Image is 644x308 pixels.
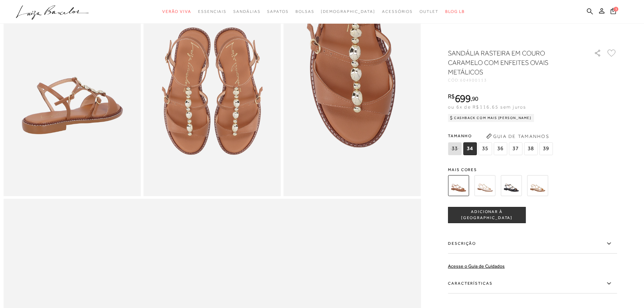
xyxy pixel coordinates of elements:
a: categoryNavScreenReaderText [162,5,191,18]
span: 36 [494,142,507,155]
span: 604900113 [460,78,487,82]
button: ADICIONAR À [GEOGRAPHIC_DATA] [448,207,526,223]
a: categoryNavScreenReaderText [295,5,314,18]
img: SANDÁLIA RASTEIRA EM COURO OFF WHITE COM ENFEITES OVAIS METÁLICOS [474,175,495,196]
span: 38 [524,142,538,155]
i: R$ [448,93,455,99]
span: 37 [509,142,522,155]
a: categoryNavScreenReaderText [420,5,438,18]
span: 39 [539,142,553,155]
a: categoryNavScreenReaderText [382,5,413,18]
span: Sandálias [233,9,260,14]
img: SANDÁLIA RASTEIRA EM COURO CARAMELO COM ENFEITES OVAIS METÁLICOS [448,175,469,196]
span: 35 [478,142,492,155]
span: Bolsas [295,9,314,14]
h1: SANDÁLIA RASTEIRA EM COURO CARAMELO COM ENFEITES OVAIS METÁLICOS [448,48,575,77]
span: ADICIONAR À [GEOGRAPHIC_DATA] [448,209,525,221]
i: , [471,96,478,102]
a: Acesse o Guia de Cuidados [448,263,505,269]
label: Características [448,274,617,293]
a: categoryNavScreenReaderText [198,5,226,18]
span: Essenciais [198,9,226,14]
span: Tamanho [448,131,554,141]
div: Cashback com Mais [PERSON_NAME] [448,114,534,122]
label: Descrição [448,234,617,254]
span: ou 6x de R$116,65 sem juros [448,104,526,110]
img: SANDÁLIA RASTEIRA METALIZADA OURO COM ENFEITES OVAIS METÁLICOS [527,175,548,196]
span: 90 [472,95,478,102]
span: Mais cores [448,168,617,172]
a: categoryNavScreenReaderText [267,5,288,18]
span: Outlet [420,9,438,14]
a: noSubCategoriesText [321,5,375,18]
span: Verão Viva [162,9,191,14]
span: BLOG LB [445,9,465,14]
img: SANDÁLIA RASTEIRA EM COURO PRETO COM ENFEITES OVAIS METÁLICOS [501,175,522,196]
a: categoryNavScreenReaderText [233,5,260,18]
button: 1 [609,7,618,17]
span: 1 [614,7,618,11]
span: 699 [455,92,471,104]
div: CÓD: [448,78,583,82]
span: [DEMOGRAPHIC_DATA] [321,9,375,14]
span: 34 [463,142,477,155]
button: Guia de Tamanhos [484,131,551,142]
span: Sapatos [267,9,288,14]
a: BLOG LB [445,5,465,18]
span: Acessórios [382,9,413,14]
span: 33 [448,142,461,155]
